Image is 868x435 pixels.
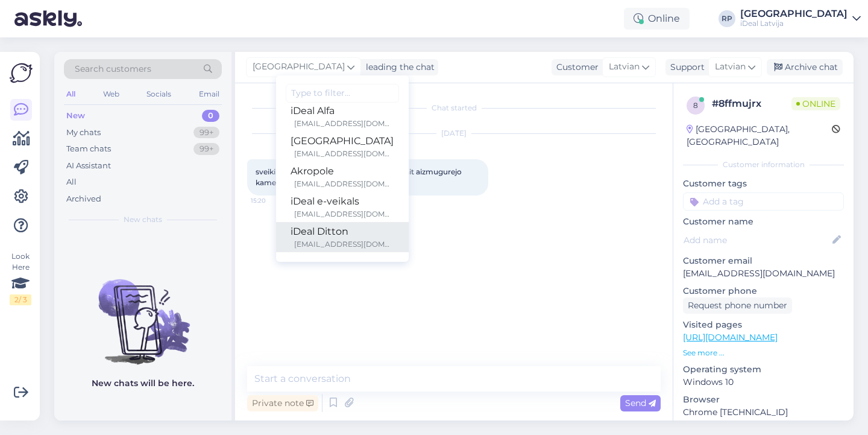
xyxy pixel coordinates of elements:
[202,110,219,122] div: 0
[54,258,231,366] img: No chats
[624,8,690,30] div: Online
[75,63,151,75] span: Search customers
[193,127,219,139] div: 99+
[276,132,409,162] a: [GEOGRAPHIC_DATA][EMAIL_ADDRESS][DOMAIN_NAME]
[251,196,296,205] span: 15:20
[144,86,174,102] div: Socials
[256,167,464,187] span: sveiki! vai butu iespejams pie jums nomainit aizmugurejo kameru iphone 11 un cik tas izmaksatu?
[740,19,848,28] div: iDeal Latvija
[294,209,394,220] div: [EMAIL_ADDRESS][DOMAIN_NAME]
[276,101,409,132] a: iDeal Alfa[EMAIL_ADDRESS][DOMAIN_NAME]
[10,62,33,84] img: Askly Logo
[101,86,122,102] div: Web
[687,123,832,148] div: [GEOGRAPHIC_DATA], [GEOGRAPHIC_DATA]
[66,110,85,122] div: New
[294,148,394,159] div: [EMAIL_ADDRESS][DOMAIN_NAME]
[291,104,394,118] div: iDeal Alfa
[124,214,162,225] span: New chats
[740,9,848,19] div: [GEOGRAPHIC_DATA]
[64,86,78,102] div: All
[683,255,844,267] p: Customer email
[291,224,394,239] div: iDeal Ditton
[683,267,844,280] p: [EMAIL_ADDRESS][DOMAIN_NAME]
[712,97,791,111] div: # 8ffmujrx
[683,177,844,190] p: Customer tags
[247,103,661,113] div: Chat started
[193,143,219,155] div: 99+
[683,393,844,406] p: Browser
[693,101,698,110] span: 8
[767,59,843,75] div: Archive chat
[552,61,599,74] div: Customer
[66,127,101,139] div: My chats
[791,97,840,110] span: Online
[291,134,394,148] div: [GEOGRAPHIC_DATA]
[683,363,844,376] p: Operating system
[294,239,394,250] div: [EMAIL_ADDRESS][DOMAIN_NAME]
[665,61,705,74] div: Support
[286,84,399,103] input: Type to filter...
[10,294,31,305] div: 2 / 3
[291,164,394,179] div: Akropole
[361,61,435,74] div: leading the chat
[276,222,409,252] a: iDeal Ditton[EMAIL_ADDRESS][DOMAIN_NAME]
[625,398,656,408] span: Send
[66,176,77,188] div: All
[294,118,394,129] div: [EMAIL_ADDRESS][DOMAIN_NAME]
[683,297,792,314] div: Request phone number
[683,215,844,228] p: Customer name
[683,348,844,358] p: See more ...
[92,377,194,390] p: New chats will be here.
[609,60,640,74] span: Latvian
[66,160,111,172] div: AI Assistant
[683,406,844,419] p: Chrome [TECHNICAL_ID]
[10,251,31,305] div: Look Here
[683,285,844,297] p: Customer phone
[683,159,844,170] div: Customer information
[719,10,735,27] div: RP
[247,128,661,139] div: [DATE]
[683,332,778,343] a: [URL][DOMAIN_NAME]
[66,143,111,155] div: Team chats
[291,194,394,209] div: iDeal e-veikals
[276,162,409,192] a: Akropole[EMAIL_ADDRESS][DOMAIN_NAME]
[683,192,844,211] input: Add a tag
[294,179,394,189] div: [EMAIL_ADDRESS][DOMAIN_NAME]
[66,193,101,205] div: Archived
[276,192,409,222] a: iDeal e-veikals[EMAIL_ADDRESS][DOMAIN_NAME]
[740,9,861,28] a: [GEOGRAPHIC_DATA]iDeal Latvija
[684,233,830,247] input: Add name
[683,376,844,389] p: Windows 10
[715,60,746,74] span: Latvian
[253,60,345,74] span: [GEOGRAPHIC_DATA]
[247,395,318,411] div: Private note
[197,86,222,102] div: Email
[683,319,844,331] p: Visited pages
